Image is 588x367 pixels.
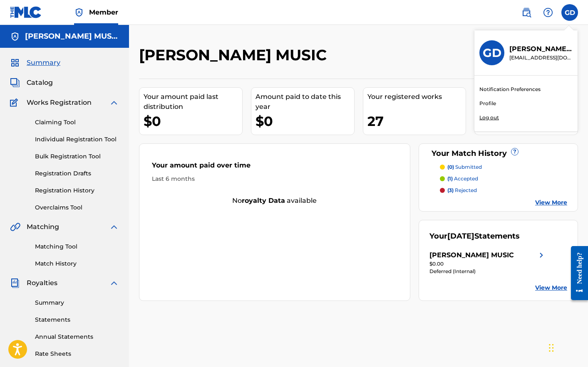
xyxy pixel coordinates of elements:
div: [PERSON_NAME] MUSIC [429,250,514,260]
div: Last 6 months [152,175,397,183]
a: Public Search [518,4,535,21]
a: Individual Registration Tool [35,135,119,144]
div: Drag [549,335,554,360]
img: right chevron icon [536,250,546,260]
div: $0 [256,112,354,131]
div: Your Match History [429,148,567,159]
div: $0 [144,112,242,131]
div: User Menu [561,4,578,21]
span: Catalog [27,78,53,88]
a: SummarySummary [10,58,60,68]
a: (1) accepted [440,175,567,182]
a: Registration Drafts [35,169,119,178]
a: Match History [35,259,119,268]
a: Claiming Tool [35,118,119,127]
p: Log out [479,114,499,121]
img: expand [109,222,119,232]
a: Annual Statements [35,333,119,341]
img: Summary [10,58,20,68]
div: 27 [367,112,466,131]
span: [DATE] [447,232,474,241]
img: expand [109,98,119,108]
p: Gregory Delcore [509,44,573,54]
span: Matching [27,222,59,232]
a: Profile [479,100,496,107]
div: Your Statements [429,231,520,242]
span: (0) [447,164,454,170]
a: Rate Sheets [35,350,119,358]
a: Bulk Registration Tool [35,152,119,161]
div: Your amount paid over time [152,160,397,175]
span: (3) [447,187,454,193]
div: Your amount paid last distribution [144,92,242,112]
img: Works Registration [10,98,21,108]
a: View More [535,283,567,292]
span: Member [89,7,118,17]
span: (1) [447,175,453,182]
iframe: Resource Center [565,240,588,307]
img: expand [109,278,119,288]
p: rejected [447,187,477,194]
span: Royalties [27,278,57,288]
h2: [PERSON_NAME] MUSIC [139,46,331,64]
img: Top Rightsholder [74,7,84,17]
p: submitted [447,163,482,171]
a: Notification Preferences [479,86,541,93]
img: Accounts [10,32,20,42]
span: Summary [27,58,60,68]
img: Matching [10,222,20,232]
a: Statements [35,315,119,324]
div: Amount paid to date this year [256,92,354,112]
div: No available [139,196,410,206]
div: Deferred (Internal) [429,268,546,275]
a: Registration History [35,186,119,195]
a: Summary [35,298,119,307]
a: CatalogCatalog [10,78,53,88]
a: Matching Tool [35,242,119,251]
h3: GD [483,46,501,60]
iframe: Chat Widget [546,327,588,367]
div: Help [540,4,556,21]
span: Works Registration [27,98,92,108]
p: accepted [447,175,478,182]
img: Catalog [10,78,20,88]
div: $0.00 [429,260,546,268]
span: ? [511,148,518,155]
p: gregdelcore@gmail.com [509,54,573,62]
a: (3) rejected [440,187,567,194]
a: Overclaims Tool [35,203,119,212]
div: Your registered works [367,92,466,102]
a: View More [535,198,567,207]
h5: DELCORE MUSIC [25,32,119,41]
a: (0) submitted [440,163,567,171]
img: MLC Logo [10,6,42,18]
img: Royalties [10,278,20,288]
a: [PERSON_NAME] MUSICright chevron icon$0.00Deferred (Internal) [429,250,546,275]
img: search [521,7,531,17]
strong: royalty data [242,197,285,204]
img: help [543,7,553,17]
